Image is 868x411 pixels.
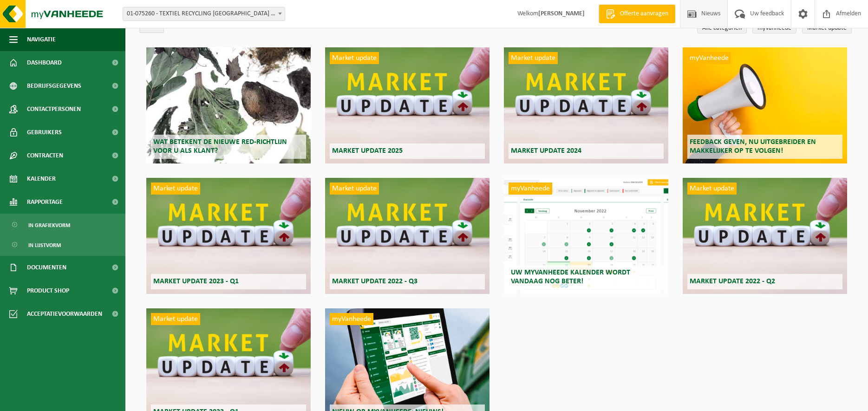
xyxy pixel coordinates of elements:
a: myVanheede Feedback geven, nu uitgebreider en makkelijker op te volgen! [683,47,847,163]
span: Market update 2022 - Q2 [690,278,775,285]
span: 01-075260 - TEXTIEL RECYCLING DORDRECHT - DORDRECHT [123,7,285,21]
span: Kalender [27,167,56,190]
a: In grafiekvorm [2,216,123,234]
span: Market update [687,183,737,195]
a: Offerte aanvragen [599,5,675,23]
span: Contactpersonen [27,98,81,121]
span: Bedrijfsgegevens [27,74,81,98]
span: Market update [330,52,379,64]
span: Market update 2024 [511,147,581,155]
span: Acceptatievoorwaarden [27,302,102,326]
a: Market update Market update 2023 - Q1 [146,178,311,294]
span: myVanheede [330,313,373,325]
span: Rapportage [27,190,63,214]
span: Wat betekent de nieuwe RED-richtlijn voor u als klant? [153,138,287,155]
a: myVanheede Uw myVanheede kalender wordt vandaag nog beter! [504,178,668,294]
span: 01-075260 - TEXTIEL RECYCLING DORDRECHT - DORDRECHT [123,7,285,20]
span: Market update [151,183,200,195]
a: Market update Market update 2024 [504,47,668,163]
span: Product Shop [27,279,69,302]
strong: [PERSON_NAME] [538,10,585,17]
a: Market update Market update 2022 - Q3 [325,178,489,294]
span: Offerte aanvragen [618,9,671,19]
span: Feedback geven, nu uitgebreider en makkelijker op te volgen! [690,138,816,155]
span: Market update [509,52,558,64]
a: In lijstvorm [2,236,123,254]
a: Market update Market update 2022 - Q2 [683,178,847,294]
a: Wat betekent de nieuwe RED-richtlijn voor u als klant? [146,47,311,163]
span: Market update 2025 [332,147,403,155]
span: myVanheede [509,183,552,195]
span: myVanheede [687,52,731,64]
span: Market update 2023 - Q1 [153,278,239,285]
span: Gebruikers [27,121,62,144]
span: Dashboard [27,51,62,74]
span: In grafiekvorm [28,216,70,234]
span: Documenten [27,256,66,279]
a: Market update Market update 2025 [325,47,489,163]
span: Uw myVanheede kalender wordt vandaag nog beter! [511,269,630,285]
span: Contracten [27,144,63,167]
span: In lijstvorm [28,236,61,254]
span: Market update 2022 - Q3 [332,278,418,285]
span: Market update [151,313,200,325]
span: Navigatie [27,28,56,51]
span: Market update [330,183,379,195]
